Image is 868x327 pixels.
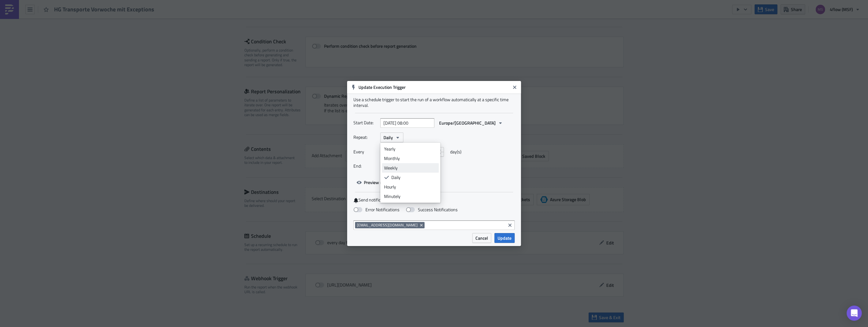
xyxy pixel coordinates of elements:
[353,177,422,187] button: Preview next scheduled runs
[384,193,437,200] div: Minutely
[472,233,491,243] button: Cancel
[510,83,519,92] button: Close
[384,184,437,190] div: Hourly
[384,155,437,162] div: Monthly
[358,84,510,90] h6: Update Execution Trigger
[353,207,400,213] label: Error Notifications
[406,207,458,213] label: Success Notifications
[419,222,425,228] button: Remove Tag
[384,165,437,171] div: Weekly
[353,97,515,108] div: Use a schedule trigger to start the run of a workflow automatically at a specific time interval.
[357,223,418,228] span: [EMAIL_ADDRESS][DOMAIN_NAME]
[847,305,862,321] div: Open Intercom Messenger
[439,120,496,126] span: Europe/[GEOGRAPHIC_DATA]
[498,235,511,241] span: Update
[353,197,515,203] label: Send notification after scheduled run
[353,118,377,127] label: Start Date:
[506,221,514,229] button: Clear selected items
[384,146,437,152] div: Yearly
[353,147,377,157] label: Every
[380,118,434,128] input: YYYY-MM-DD HH:mm
[364,179,419,186] span: Preview next scheduled runs
[353,133,377,142] label: Repeat:
[450,147,462,157] span: day(s)
[383,134,393,141] span: Daily
[475,235,488,241] span: Cancel
[436,118,506,128] button: Europe/[GEOGRAPHIC_DATA]
[391,174,437,181] div: Daily
[380,133,403,142] button: Daily
[353,161,377,171] label: End:
[494,233,515,243] button: Update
